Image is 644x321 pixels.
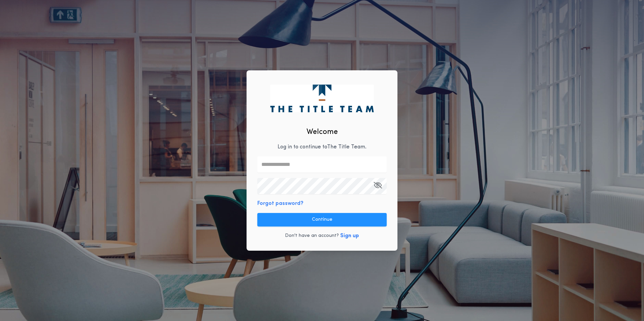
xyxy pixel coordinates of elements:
[270,84,374,112] img: logo
[257,200,303,208] button: Forgot password?
[278,143,366,151] p: Log in to continue to The Title Team .
[340,232,359,240] button: Sign up
[285,233,339,239] p: Don't have an account?
[307,127,338,138] h2: Welcome
[257,213,387,226] button: Continue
